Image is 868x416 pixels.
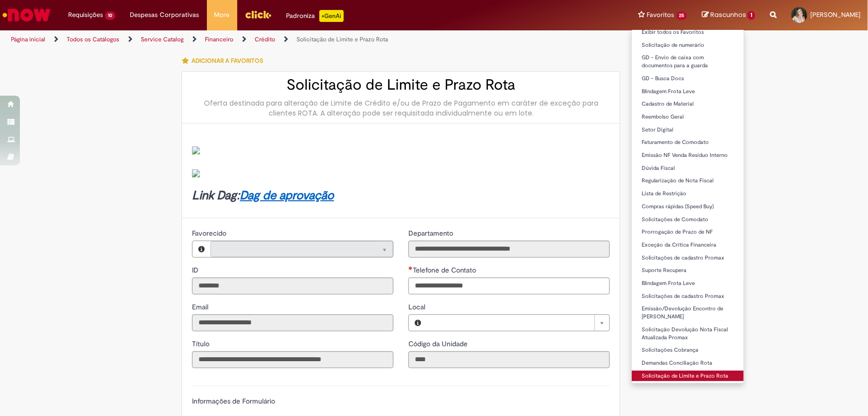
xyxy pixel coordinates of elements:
div: Padroniza [287,10,344,22]
span: Local [408,302,427,311]
label: Somente leitura - Email [192,302,210,312]
span: Telefone de Contato [413,266,478,275]
input: ID [192,277,393,294]
span: More [214,10,230,20]
a: Todos os Catálogos [67,35,119,43]
span: Somente leitura - Departamento [408,229,455,238]
a: Demandas Conciliação Rota [632,358,744,369]
img: ServiceNow [1,5,52,25]
span: 10 [105,11,115,20]
a: Exceção da Crítica Financeira [632,240,744,251]
span: Somente leitura - Código da Unidade [408,339,470,348]
a: GD - Envio de caixa com documentos para a guarda [632,52,744,71]
ul: Trilhas de página [7,30,571,49]
a: Emissão NF Venda Resíduo Interno [632,150,744,161]
label: Somente leitura - Título [192,339,211,349]
a: Lista de Restrição [632,188,744,199]
span: 1 [748,11,755,20]
span: Rascunhos [710,10,746,19]
a: Solicitações Cobrança [632,345,744,356]
span: Somente leitura - Favorecido [192,229,228,238]
a: Dag de aprovação [240,188,334,203]
a: Financeiro [205,35,233,43]
a: Cadastro de Material [632,99,744,110]
label: Somente leitura - ID [192,265,200,275]
img: sys_attachment.do [192,146,200,154]
span: Despesas Corporativas [130,10,199,20]
a: Setor Digital [632,125,744,136]
a: Página inicial [11,35,45,43]
a: Regularização de Nota Fiscal [632,175,744,186]
input: Telefone de Contato [408,277,610,294]
span: Somente leitura - Email [192,302,210,311]
button: Local, Visualizar este registro [409,315,427,331]
a: Blindagem Frota Leve [632,86,744,97]
span: Favoritos [647,10,675,20]
a: Faturamento de Comodato [632,137,744,148]
label: Somente leitura - Departamento [408,228,455,238]
a: Compras rápidas (Speed Buy) [632,201,744,212]
a: Solicitação de Limite e Prazo Rota [632,371,744,382]
span: 25 [676,11,687,20]
a: Emissão/Devolução Encontro de [PERSON_NAME] [632,303,744,322]
a: GD - Busca Docs [632,73,744,84]
a: Prorrogação de Prazo de NF [632,227,744,238]
a: Blindagem Frota Leve [632,278,744,289]
a: Service Catalog [141,35,184,43]
span: Requisições [68,10,103,20]
a: Exibir todos os Favoritos [632,27,744,38]
input: Título [192,351,393,368]
input: Código da Unidade [408,351,610,368]
a: Solicitações de cadastro Promax [632,253,744,264]
p: +GenAi [319,10,344,22]
a: Limpar campo Local [427,315,609,331]
a: Solicitações de cadastro Promax [632,291,744,302]
span: Somente leitura - ID [192,266,200,275]
strong: Link Dag: [192,188,334,203]
img: sys_attachment.do [192,169,200,177]
img: click_logo_yellow_360x200.png [245,7,272,22]
label: Somente leitura - Código da Unidade [408,339,470,349]
div: Oferta destinada para alteração de Limite de Crédito e/ou de Prazo de Pagamento em caráter de exc... [192,98,610,118]
input: Departamento [408,241,610,258]
a: Solicitação Devolução Nota Fiscal Atualizada Promax [632,324,744,343]
button: Adicionar a Favoritos [182,50,269,71]
a: Dúvida Fiscal [632,163,744,174]
span: Adicionar a Favoritos [192,57,263,65]
span: [PERSON_NAME] [810,10,861,19]
a: Solicitações de Comodato [632,214,744,225]
ul: Favoritos [631,30,745,384]
a: Reembolso Geral [632,112,744,123]
a: Solicitação de numerário [632,40,744,51]
label: Informações de Formulário [192,397,275,406]
button: Favorecido, Visualizar este registro [193,241,210,257]
a: Rascunhos [702,10,755,20]
input: Email [192,314,393,331]
span: Somente leitura - Título [192,339,211,348]
a: Suporte Recupera [632,265,744,276]
a: Limpar campo Favorecido [210,241,393,257]
h2: Solicitação de Limite e Prazo Rota [192,77,610,93]
span: Obrigatório Preenchido [408,266,413,270]
a: Crédito [255,35,275,43]
a: Solicitação de Limite e Prazo Rota [296,35,388,43]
